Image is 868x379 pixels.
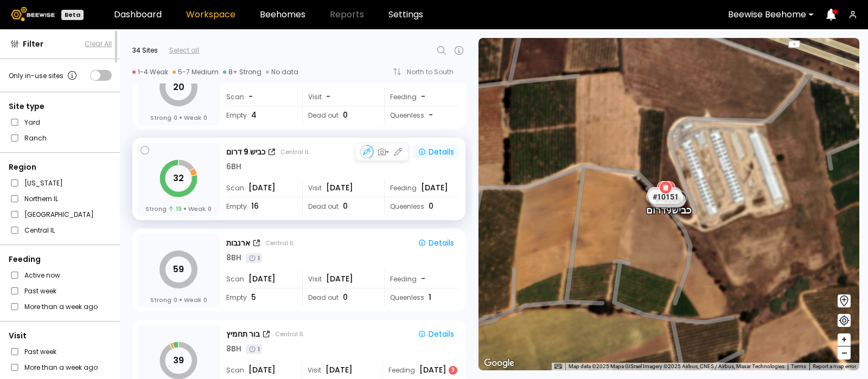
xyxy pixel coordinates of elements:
button: Clear All [85,39,112,49]
div: Dead out [302,197,376,215]
span: [DATE] [325,364,353,376]
div: 1-4 Weak [132,68,168,76]
span: + [841,333,847,346]
div: 6 BH [226,161,241,172]
div: Feeding [382,361,458,379]
span: - [248,91,253,102]
span: Map data ©2025 Mapa GISrael Imagery ©2025 Airbus, CNES / Airbus, Maxar Technologies [569,363,784,369]
div: # 10177 [647,187,682,201]
span: 0 [343,110,348,121]
span: 16 [251,201,259,212]
div: ארנבות [226,237,250,249]
div: Select all [169,46,199,55]
span: 19 [169,204,181,213]
span: 0 [174,113,177,122]
label: Past week [24,285,56,297]
div: 1 [246,253,262,263]
div: - [421,91,426,102]
div: Empty [226,197,295,215]
img: Beewise logo [11,7,55,21]
div: 8 BH [226,252,241,264]
label: Active now [24,269,60,281]
span: 0 [429,201,433,212]
div: Feeding [384,270,458,288]
button: Details [413,145,458,159]
span: 5 [251,292,256,303]
img: Google [481,356,517,370]
div: Central IL [280,147,309,156]
div: Empty [226,106,295,124]
button: Details [413,236,458,250]
label: [US_STATE] [24,177,63,189]
div: Site type [9,101,112,112]
div: Scan [226,270,295,288]
div: Strong Weak [150,113,207,122]
span: 1 [429,292,431,303]
span: 0 [343,201,348,212]
label: Past week [24,346,56,357]
div: Visit [302,179,376,197]
div: 3 [449,366,457,375]
span: 0 [203,113,207,122]
a: Dashboard [114,10,162,19]
tspan: 59 [173,263,184,275]
div: # 10213 [646,189,681,203]
div: 34 Sites [132,46,158,55]
div: Queenless [384,106,458,124]
div: Scan [226,88,295,106]
div: Details [418,329,454,339]
div: [DATE] [421,182,449,194]
label: Yard [24,117,40,128]
a: Open this area in Google Maps (opens a new window) [481,356,517,370]
span: 0 [208,204,212,213]
span: 0 [343,292,348,303]
tspan: 39 [173,354,184,367]
div: 8 BH [226,343,241,355]
div: Scan [226,361,295,379]
a: Beehomes [260,10,305,19]
div: No data [266,68,298,76]
div: Scan [226,179,295,197]
div: 1 [246,344,262,354]
a: Report a map error [813,363,856,369]
label: More than a week ago [24,362,98,373]
div: 5-7 Medium [173,68,219,76]
div: Feeding [384,88,458,106]
div: Region [9,162,112,173]
span: Reports [330,10,364,19]
div: Details [418,147,454,157]
span: [DATE] [248,364,276,376]
span: [DATE] [248,182,276,194]
div: # 10203 [651,193,686,207]
div: כביש 9 דרום [646,193,692,216]
div: Central IL [275,330,304,338]
button: Keyboard shortcuts [554,363,562,370]
label: More than a week ago [24,301,98,312]
div: 8+ Strong [223,68,261,76]
a: Terms (opens in new tab) [791,363,806,369]
span: 4 [251,110,257,121]
label: Ranch [24,132,47,144]
div: Strong Weak [150,296,207,304]
div: Queenless [384,197,458,215]
tspan: 32 [173,172,184,184]
div: Dead out [302,106,376,124]
div: Visit [302,88,376,106]
label: [GEOGRAPHIC_DATA] [24,209,94,220]
div: Visit [302,361,376,379]
div: Visit [9,330,112,342]
button: Details [413,327,458,341]
div: Queenless [384,288,458,306]
a: Settings [388,10,423,19]
div: Feeding [384,179,458,197]
span: [DATE] [326,182,353,194]
span: - [326,91,330,102]
div: Visit [302,270,376,288]
button: + [838,333,851,346]
label: Central IL [24,224,55,236]
div: Beta [61,10,84,20]
div: # 10085 [649,193,684,207]
div: [DATE] [419,364,458,376]
div: Strong Weak [145,204,211,213]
